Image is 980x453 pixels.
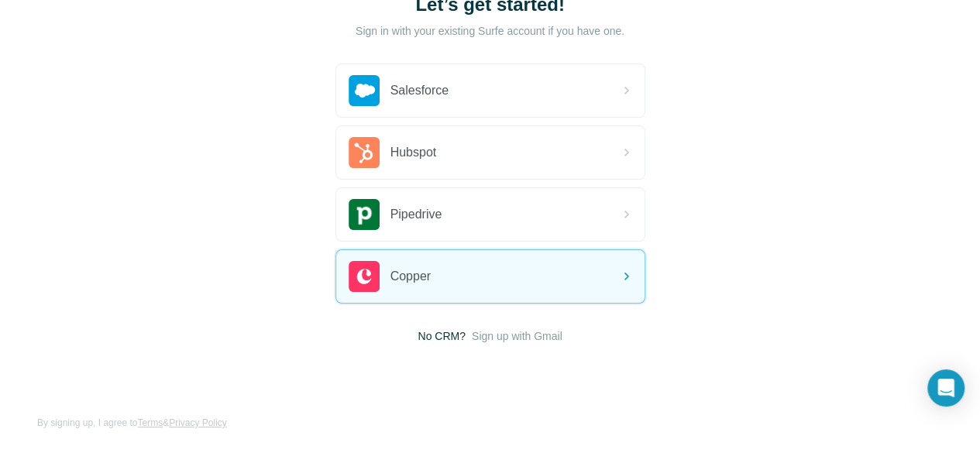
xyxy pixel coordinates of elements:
[349,199,380,230] img: pipedrive's logo
[472,328,562,344] button: Sign up with Gmail
[349,137,380,168] img: hubspot's logo
[169,417,227,428] a: Privacy Policy
[418,328,465,344] span: No CRM?
[390,143,437,162] span: Hubspot
[390,267,431,286] span: Copper
[927,369,965,407] div: Open Intercom Messenger
[356,23,624,39] p: Sign in with your existing Surfe account if you have one.
[390,205,442,224] span: Pipedrive
[349,261,380,292] img: copper's logo
[37,416,227,430] span: By signing up, I agree to &
[137,417,163,428] a: Terms
[349,75,380,106] img: salesforce's logo
[390,81,449,100] span: Salesforce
